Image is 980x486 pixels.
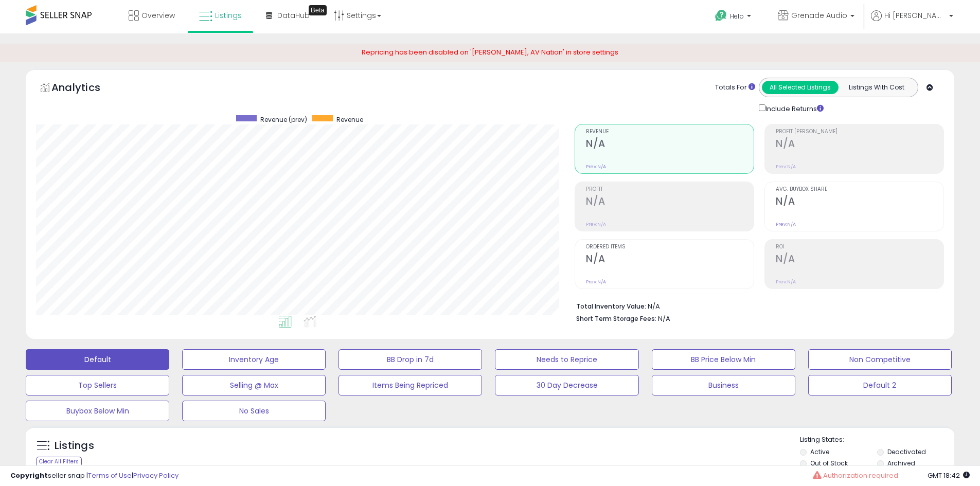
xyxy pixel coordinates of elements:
[776,221,796,227] small: Prev: N/A
[586,221,606,227] small: Prev: N/A
[707,2,761,33] a: Help
[55,439,94,453] h5: Listings
[791,10,847,21] span: Grenade Audio
[871,10,953,33] a: Hi [PERSON_NAME]
[808,349,952,370] button: Non Competitive
[576,314,656,323] b: Short Term Storage Fees:
[586,244,754,250] span: Ordered Items
[928,471,970,480] span: 2025-09-11 18:42 GMT
[10,471,179,481] div: seller snap | |
[586,129,754,135] span: Revenue
[658,314,670,323] span: N/A
[730,12,744,21] span: Help
[808,375,952,395] button: Default 2
[887,459,915,467] label: Archived
[336,115,363,124] span: Revenue
[141,10,175,21] span: Overview
[884,10,946,21] span: Hi [PERSON_NAME]
[652,349,795,370] button: BB Price Below Min
[26,401,169,421] button: Buybox Below Min
[762,81,839,94] button: All Selected Listings
[776,138,943,152] h2: N/A
[586,279,606,285] small: Prev: N/A
[776,279,796,285] small: Prev: N/A
[495,349,638,370] button: Needs to Reprice
[182,375,326,395] button: Selling @ Max
[776,195,943,209] h2: N/A
[36,457,82,466] div: Clear All Filters
[277,10,310,21] span: DataHub
[88,471,132,480] a: Terms of Use
[776,187,943,192] span: Avg. Buybox Share
[51,80,120,97] h5: Analytics
[495,375,638,395] button: 30 Day Decrease
[586,138,754,152] h2: N/A
[26,375,169,395] button: Top Sellers
[586,253,754,267] h2: N/A
[338,349,482,370] button: BB Drop in 7d
[586,195,754,209] h2: N/A
[362,47,618,57] span: Repricing has been disabled on '[PERSON_NAME], AV Nation' in store settings
[776,253,943,267] h2: N/A
[776,164,796,170] small: Prev: N/A
[751,102,836,114] div: Include Returns
[338,375,482,395] button: Items Being Repriced
[776,244,943,250] span: ROI
[182,401,326,421] button: No Sales
[887,447,926,456] label: Deactivated
[715,83,755,93] div: Totals For
[586,164,606,170] small: Prev: N/A
[576,302,646,311] b: Total Inventory Value:
[838,81,915,94] button: Listings With Cost
[800,435,954,445] p: Listing States:
[810,459,848,467] label: Out of Stock
[810,447,829,456] label: Active
[10,471,48,480] strong: Copyright
[776,129,943,135] span: Profit [PERSON_NAME]
[26,349,169,370] button: Default
[215,10,242,21] span: Listings
[652,375,795,395] button: Business
[576,299,936,312] li: N/A
[133,471,179,480] a: Privacy Policy
[309,5,327,15] div: Tooltip anchor
[586,187,754,192] span: Profit
[260,115,307,124] span: Revenue (prev)
[182,349,326,370] button: Inventory Age
[715,9,727,22] i: Get Help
